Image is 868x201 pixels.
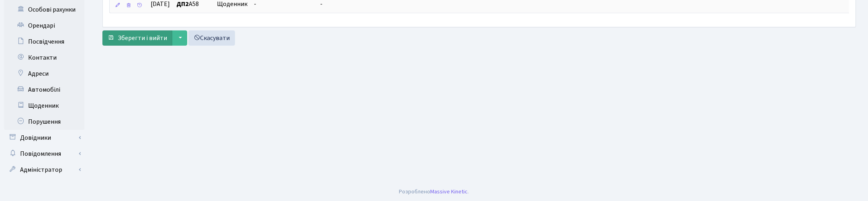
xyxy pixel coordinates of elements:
a: Щоденник [4,98,84,114]
a: Автомобілі [4,82,84,98]
a: Посвідчення [4,34,84,50]
a: Massive Kinetic [431,187,468,196]
a: Порушення [4,114,84,130]
div: Розроблено . [399,187,469,196]
a: Довідники [4,130,84,146]
span: Зберегти і вийти [118,34,167,42]
a: Адміністратор [4,162,84,178]
a: Орендарі [4,18,84,34]
a: Скасувати [188,30,235,46]
a: Повідомлення [4,146,84,162]
a: Контакти [4,50,84,66]
a: Адреси [4,66,84,82]
button: Зберегти і вийти [102,30,172,46]
a: Особові рахунки [4,2,84,18]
